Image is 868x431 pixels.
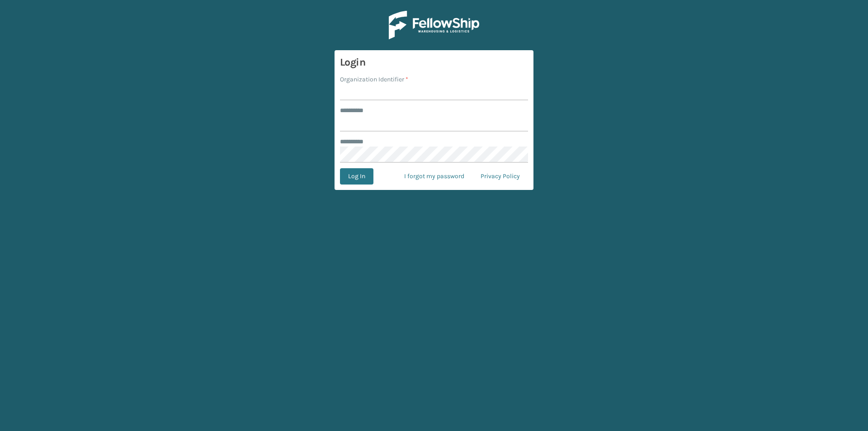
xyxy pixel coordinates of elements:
label: Organization Identifier [340,75,408,84]
h3: Login [340,56,528,69]
a: I forgot my password [396,168,472,185]
button: Log In [340,168,373,185]
a: Privacy Policy [472,168,528,185]
img: Logo [389,11,479,39]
